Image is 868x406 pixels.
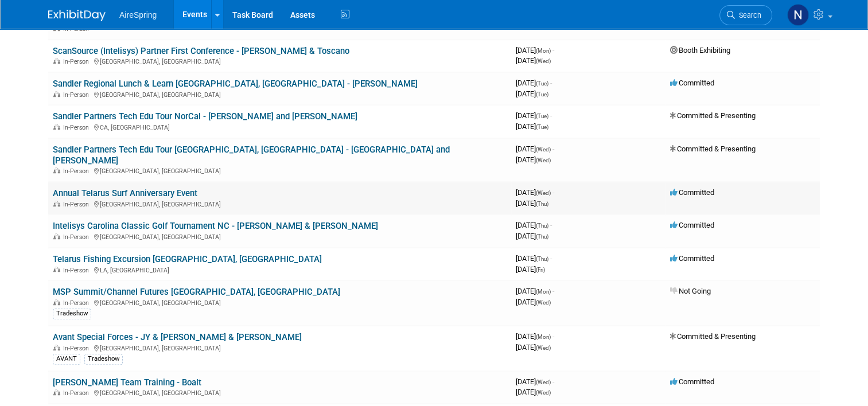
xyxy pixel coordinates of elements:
span: Committed [670,188,714,197]
div: CA, [GEOGRAPHIC_DATA] [53,122,507,131]
span: (Thu) [536,256,548,262]
span: - [552,46,554,54]
span: [DATE] [516,388,551,396]
span: Committed & Presenting [670,145,756,153]
span: In-Person [63,124,92,131]
span: In-Person [63,233,92,241]
span: [DATE] [516,89,548,98]
span: (Tue) [536,80,548,87]
span: Committed [670,79,714,87]
span: [DATE] [516,332,554,341]
span: (Tue) [536,91,548,97]
div: [GEOGRAPHIC_DATA], [GEOGRAPHIC_DATA] [53,232,507,241]
span: - [550,79,552,87]
span: [DATE] [516,232,548,240]
span: In-Person [63,345,92,352]
span: [DATE] [516,79,552,87]
span: [DATE] [516,287,554,295]
span: [DATE] [516,343,551,352]
div: [GEOGRAPHIC_DATA], [GEOGRAPHIC_DATA] [53,388,507,397]
img: In-Person Event [53,267,60,272]
div: [GEOGRAPHIC_DATA], [GEOGRAPHIC_DATA] [53,298,507,307]
a: Telarus Fishing Excursion [GEOGRAPHIC_DATA], [GEOGRAPHIC_DATA] [53,254,322,264]
span: [DATE] [516,188,554,197]
div: [GEOGRAPHIC_DATA], [GEOGRAPHIC_DATA] [53,343,507,352]
a: Search [719,5,772,25]
span: (Thu) [536,201,548,207]
a: Annual Telarus Surf Anniversary Event [53,188,197,198]
span: In-Person [63,58,92,65]
div: LA, [GEOGRAPHIC_DATA] [53,265,507,274]
span: [DATE] [516,221,552,229]
img: ExhibitDay [48,10,106,21]
a: Sandler Regional Lunch & Learn [GEOGRAPHIC_DATA], [GEOGRAPHIC_DATA] - [PERSON_NAME] [53,79,418,89]
div: AVANT [53,354,80,364]
a: MSP Summit/Channel Futures [GEOGRAPHIC_DATA], [GEOGRAPHIC_DATA] [53,287,340,297]
span: In-Person [63,299,92,307]
span: (Fri) [536,267,545,273]
div: [GEOGRAPHIC_DATA], [GEOGRAPHIC_DATA] [53,89,507,99]
span: Committed [670,221,714,229]
span: (Thu) [536,233,548,240]
span: (Tue) [536,124,548,130]
img: In-Person Event [53,201,60,206]
span: - [552,332,554,341]
img: In-Person Event [53,345,60,350]
img: In-Person Event [53,299,60,305]
span: (Wed) [536,389,551,396]
span: (Wed) [536,190,551,196]
span: [DATE] [516,254,552,263]
span: [DATE] [516,199,548,208]
div: [GEOGRAPHIC_DATA], [GEOGRAPHIC_DATA] [53,199,507,208]
span: In-Person [63,167,92,175]
span: [DATE] [516,155,551,164]
img: In-Person Event [53,91,60,97]
span: - [552,145,554,153]
span: (Wed) [536,345,551,351]
img: In-Person Event [53,124,60,130]
div: Tradeshow [53,309,91,319]
img: Natalie Pyron [787,4,809,26]
span: In-Person [63,201,92,208]
img: In-Person Event [53,233,60,239]
span: Committed [670,377,714,386]
a: Intelisys Carolina Classic Golf Tournament NC - [PERSON_NAME] & [PERSON_NAME] [53,221,378,231]
span: (Wed) [536,146,551,153]
div: [GEOGRAPHIC_DATA], [GEOGRAPHIC_DATA] [53,166,507,175]
span: - [552,377,554,386]
span: (Mon) [536,48,551,54]
span: [DATE] [516,377,554,386]
span: Not Going [670,287,711,295]
span: Search [735,11,761,19]
span: (Wed) [536,379,551,385]
span: - [550,221,552,229]
a: [PERSON_NAME] Team Training - Boalt [53,377,201,388]
a: ScanSource (Intelisys) Partner First Conference - [PERSON_NAME] & Toscano [53,46,349,56]
span: - [550,254,552,263]
span: Committed & Presenting [670,111,756,120]
span: - [552,188,554,197]
span: In-Person [63,389,92,397]
span: [DATE] [516,122,548,131]
span: [DATE] [516,265,545,274]
a: Sandler Partners Tech Edu Tour [GEOGRAPHIC_DATA], [GEOGRAPHIC_DATA] - [GEOGRAPHIC_DATA] and [PERS... [53,145,450,166]
span: In-Person [63,91,92,99]
span: Committed & Presenting [670,332,756,341]
span: In-Person [63,267,92,274]
a: Avant Special Forces - JY & [PERSON_NAME] & [PERSON_NAME] [53,332,302,342]
span: (Tue) [536,113,548,119]
img: In-Person Event [53,389,60,395]
span: (Mon) [536,334,551,340]
span: [DATE] [516,56,551,65]
span: (Thu) [536,222,548,229]
span: (Wed) [536,299,551,306]
span: AireSpring [119,10,157,19]
img: In-Person Event [53,167,60,173]
span: Committed [670,254,714,263]
div: Tradeshow [84,354,123,364]
a: Sandler Partners Tech Edu Tour NorCal - [PERSON_NAME] and [PERSON_NAME] [53,111,357,122]
span: [DATE] [516,298,551,306]
span: (Wed) [536,58,551,64]
span: (Wed) [536,157,551,163]
span: [DATE] [516,46,554,54]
